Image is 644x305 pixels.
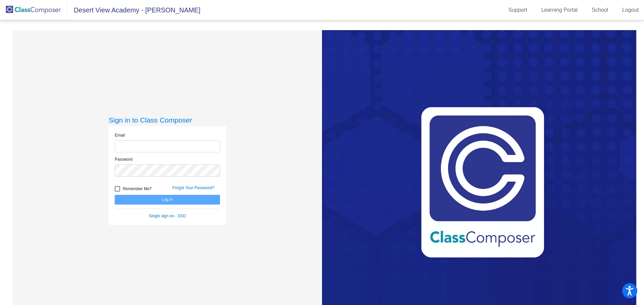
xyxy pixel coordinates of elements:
[149,214,186,218] a: Single sign on - SSO
[536,5,583,15] a: Learning Portal
[586,5,613,15] a: School
[617,5,644,15] a: Logout
[115,156,132,162] label: Password
[123,185,152,193] span: Remember Me?
[115,132,125,138] label: Email
[67,5,201,15] span: Desert View Academy - [PERSON_NAME]
[109,116,226,124] h3: Sign in to Class Composer
[172,185,214,190] a: Forgot Your Password?
[503,5,533,15] a: Support
[115,195,220,205] button: Log In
